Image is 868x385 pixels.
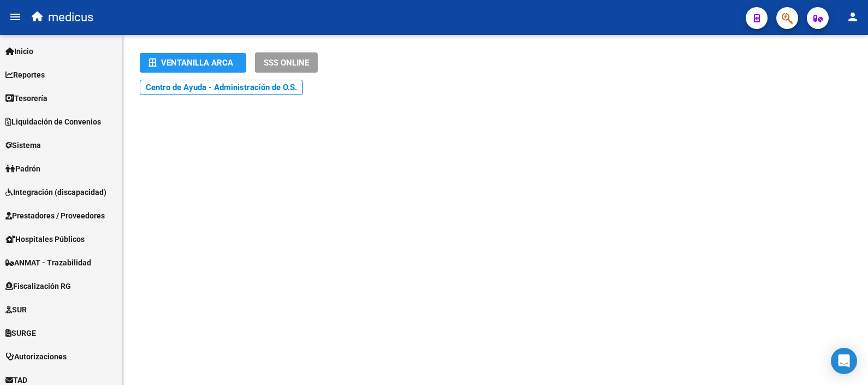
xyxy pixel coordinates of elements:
[5,116,101,128] span: Liquidación de Convenios
[5,92,47,104] span: Tesorería
[48,5,93,29] span: medicus
[5,351,67,363] span: Autorizaciones
[140,80,303,95] a: Centro de Ayuda - Administración de O.S.
[846,10,859,23] mat-icon: person
[264,58,309,68] span: SSS ONLINE
[5,257,91,269] span: ANMAT - Trazabilidad
[5,327,36,339] span: SURGE
[140,53,246,73] button: Ventanilla ARCA
[148,53,237,73] div: Ventanilla ARCA
[9,10,22,23] mat-icon: menu
[5,186,106,198] span: Integración (discapacidad)
[5,280,71,292] span: Fiscalización RG
[255,52,318,73] button: SSS ONLINE
[5,69,45,81] span: Reportes
[831,348,857,374] div: Open Intercom Messenger
[5,210,105,222] span: Prestadores / Proveedores
[5,304,27,316] span: SUR
[5,45,33,57] span: Inicio
[5,139,41,151] span: Sistema
[5,233,85,245] span: Hospitales Públicos
[5,163,40,175] span: Padrón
